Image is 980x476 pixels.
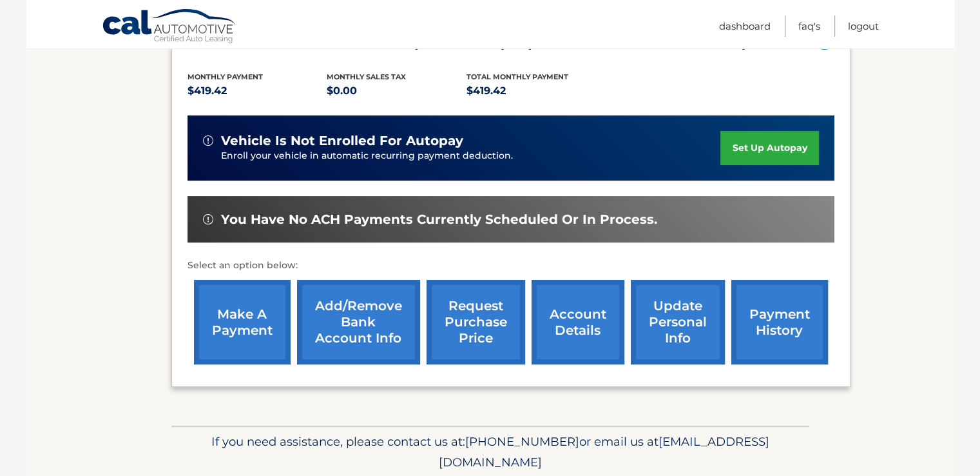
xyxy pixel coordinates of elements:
[731,280,828,364] a: payment history
[631,280,725,364] a: update personal info
[327,72,406,81] span: Monthly sales Tax
[194,280,291,364] a: make a payment
[466,72,568,81] span: Total Monthly Payment
[719,15,771,37] a: Dashboard
[465,434,579,449] span: [PHONE_NUMBER]
[187,82,327,100] p: $419.42
[297,280,420,364] a: Add/Remove bank account info
[221,133,463,149] span: vehicle is not enrolled for autopay
[439,434,769,470] span: [EMAIL_ADDRESS][DOMAIN_NAME]
[720,131,818,165] a: set up autopay
[187,72,263,81] span: Monthly Payment
[848,15,879,37] a: Logout
[221,212,657,228] span: You have no ACH payments currently scheduled or in process.
[466,82,606,100] p: $419.42
[203,135,213,146] img: alert-white.svg
[427,280,525,364] a: request purchase price
[180,431,801,473] p: If you need assistance, please contact us at: or email us at
[203,214,213,224] img: alert-white.svg
[532,280,624,364] a: account details
[187,258,834,273] p: Select an option below:
[221,149,721,163] p: Enroll your vehicle in automatic recurring payment deduction.
[327,82,466,100] p: $0.00
[102,8,237,46] a: Cal Automotive
[798,15,820,37] a: FAQ's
